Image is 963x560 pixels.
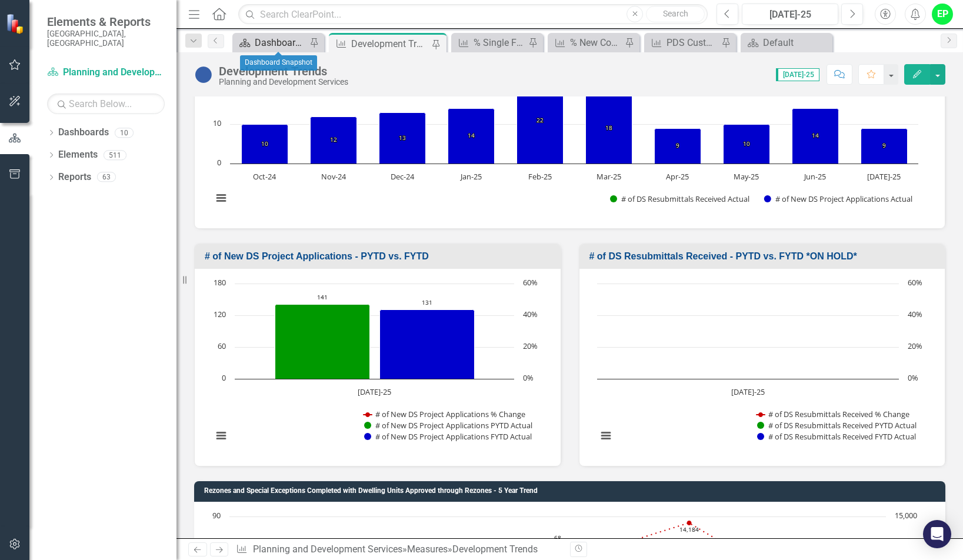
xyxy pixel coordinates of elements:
[586,94,632,164] path: Mar-25, 18. # of New DS Project Applications Actual.
[744,35,829,50] a: Default
[908,277,922,288] text: 60%
[908,309,922,319] text: 40%
[523,341,538,351] text: 20%
[213,428,229,444] button: View chart menu, Chart
[448,109,495,164] path: Jan-25, 14. # of New DS Project Applications Actual.
[554,534,561,542] text: 68
[379,113,426,164] path: Dec-24, 13. # of New DS Project Applications Actual.
[204,487,939,495] h3: Rezones and Special Exceptions Completed with Dwelling Units Approved through Rezones - 5 Year Trend
[212,510,221,521] text: 90
[812,131,819,139] text: 14
[517,78,564,164] path: Feb-25, 22. # of New DS Project Applications Actual.
[206,40,933,216] div: Chart. Highcharts interactive chart.
[351,36,429,51] div: Development Trends
[47,94,165,114] input: Search Below...
[311,117,357,164] path: Nov-24, 12. # of New DS Project Applications Actual.
[391,171,415,182] text: Dec-24
[399,134,406,142] text: 13
[255,35,306,50] div: Dashboard Snapshot
[242,125,288,164] path: Oct-24, 10. # of New DS Project Applications Actual.
[330,135,337,144] text: 12
[364,431,533,442] button: Show # of New DS Project Applications FYTD Actual
[407,544,448,555] a: Measures
[679,525,699,534] text: 14,184
[275,304,370,379] path: Jul-25, 141. # of New DS Project Applications PYTD Actual.
[206,278,549,454] div: Chart. Highcharts interactive chart.
[217,157,221,168] text: 0
[763,35,829,50] div: Default
[908,372,918,383] text: 0%
[422,298,432,306] text: 131
[923,520,951,548] div: Open Intercom Messenger
[597,171,621,182] text: Mar-25
[213,118,221,128] text: 10
[591,278,929,454] svg: Interactive chart
[792,109,839,164] path: Jun-25, 14. # of New DS Project Applications Actual.
[861,129,908,164] path: Jul-25, 9. # of New DS Project Applications Actual.
[731,386,765,397] text: [DATE]-25
[676,141,679,149] text: 9
[364,420,534,431] button: Show # of New DS Project Applications PYTD Actual
[666,171,689,182] text: Apr-25
[932,4,953,25] button: EP
[58,171,91,184] a: Reports
[687,521,692,525] path: FY24, 14,184. Dwelling Units Approved Through Rezones .
[803,171,826,182] text: Jun-25
[757,431,918,442] button: Show # of DS Resubmittals Received FYTD Actual
[213,190,229,206] button: View chart menu, Chart
[663,9,688,18] span: Search
[253,171,276,182] text: Oct-24
[591,278,934,454] div: Chart. Highcharts interactive chart.
[317,293,328,301] text: 141
[222,372,226,383] text: 0
[605,124,612,132] text: 18
[364,409,527,419] button: Show # of New DS Project Applications % Change
[219,78,348,86] div: Planning and Development Services
[454,35,525,50] a: % Single Family Residential Permit Reviews On Time Monthly
[537,116,544,124] text: 22
[734,171,759,182] text: May-25
[646,6,705,22] button: Search
[236,543,561,556] div: » »
[551,35,622,50] a: % New Commercial On Time Reviews Monthly
[743,139,750,148] text: 10
[6,14,26,34] img: ClearPoint Strategy
[468,131,475,139] text: 14
[97,172,116,182] div: 63
[610,194,751,204] button: Show # of DS Resubmittals Received Actual
[570,35,622,50] div: % New Commercial On Time Reviews Monthly
[261,139,268,148] text: 10
[214,309,226,319] text: 120
[459,171,482,182] text: Jan-25
[528,171,552,182] text: Feb-25
[321,171,346,182] text: Nov-24
[598,428,614,444] button: View chart menu, Chart
[523,277,538,288] text: 60%
[235,35,306,50] a: Dashboard Snapshot
[589,251,939,262] h3: # of DS Resubmittals Received - PYTD vs. FYTD *ON HOLD*
[47,15,165,29] span: Elements & Reports
[655,129,701,164] path: Apr-25, 9. # of New DS Project Applications Actual.
[746,8,834,22] div: [DATE]-25
[523,309,538,319] text: 40%
[358,386,391,397] text: [DATE]-25
[380,309,475,379] path: Jul-25, 131. # of New DS Project Applications FYTD Actual.
[757,420,918,431] button: Show # of DS Resubmittals Received PYTD Actual
[523,372,534,383] text: 0%
[218,341,226,351] text: 60
[724,125,770,164] path: May-25, 10. # of New DS Project Applications Actual.
[219,65,348,78] div: Development Trends
[115,128,134,138] div: 10
[867,171,901,182] text: [DATE]-25
[742,4,838,25] button: [DATE]-25
[667,35,718,50] div: PDS Customer Service (Copy) w/ Accela
[194,65,213,84] img: No Target Set
[240,55,317,71] div: Dashboard Snapshot
[104,150,126,160] div: 511
[214,277,226,288] text: 180
[238,4,708,25] input: Search ClearPoint...
[764,194,914,204] button: Show # of New DS Project Applications Actual
[275,304,370,379] g: # of New DS Project Applications PYTD Actual, series 2 of 3. Bar series with 1 bar. Y axis, values.
[882,141,886,149] text: 9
